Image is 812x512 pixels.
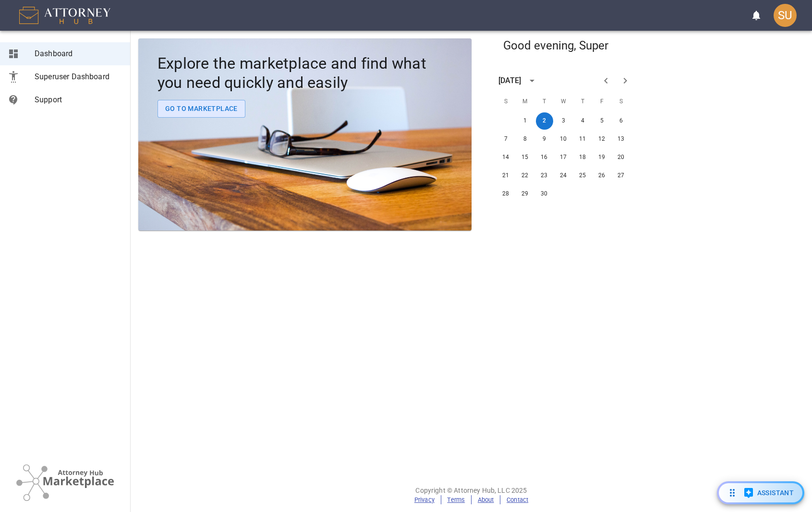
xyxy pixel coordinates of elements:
button: 20 [613,149,630,166]
span: Superuser Dashboard [35,71,122,83]
a: About [478,496,494,503]
button: 28 [497,185,515,203]
p: Copyright © Attorney Hub, LLC 2025 [131,486,812,495]
span: Sunday [497,92,515,111]
button: 22 [517,167,534,184]
button: Go To Marketplace [158,100,245,118]
span: Friday [594,92,611,111]
div: SU [774,4,797,27]
button: 18 [574,149,592,166]
span: Wednesday [555,92,572,111]
button: 29 [517,185,534,203]
button: 19 [594,149,611,166]
h5: Good evening, Super [472,38,641,54]
button: 21 [497,167,515,184]
a: Contact [507,496,528,503]
h4: Explore the marketplace and find what you need quickly and easily [158,54,452,92]
button: 5 [594,112,611,130]
span: Saturday [613,92,630,111]
button: 1 [517,112,534,130]
button: 17 [555,149,572,166]
button: 10 [555,131,572,148]
button: 14 [497,149,515,166]
button: 4 [574,112,592,130]
span: Dashboard [35,48,122,60]
button: Next month [616,71,635,90]
button: 8 [517,131,534,148]
span: Thursday [574,92,592,111]
button: 12 [594,131,611,148]
button: 2 [536,112,553,130]
button: 11 [574,131,592,148]
button: 27 [613,167,630,184]
button: 3 [555,112,572,130]
button: 30 [536,185,553,203]
button: 16 [536,149,553,166]
img: AttorneyHub Logo [19,7,110,24]
button: 9 [536,131,553,148]
button: 13 [613,131,630,148]
button: 26 [594,167,611,184]
button: calendar view is open, switch to year view [524,73,540,89]
button: 15 [517,149,534,166]
span: Support [35,94,122,106]
span: Tuesday [536,92,553,111]
span: Monday [517,92,534,111]
div: [DATE] [498,75,521,86]
button: 23 [536,167,553,184]
button: 25 [574,167,592,184]
button: Previous month [596,71,616,90]
img: Attorney Hub Marketplace [16,464,114,501]
button: 24 [555,167,572,184]
a: Terms [447,496,465,503]
button: 7 [497,131,515,148]
button: open notifications menu [745,4,768,27]
a: Privacy [414,496,435,503]
button: 6 [613,112,630,130]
